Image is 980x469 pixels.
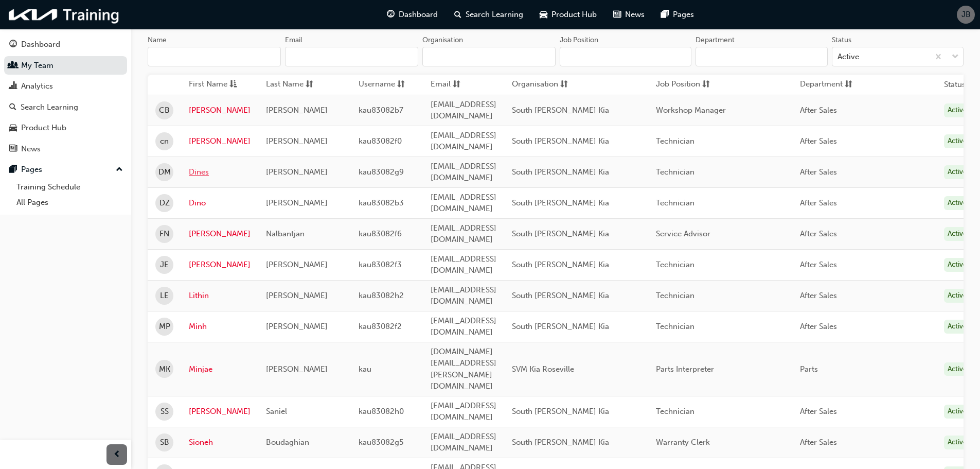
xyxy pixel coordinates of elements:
span: people-icon [9,61,17,71]
div: Active [944,320,971,334]
span: [EMAIL_ADDRESS][DOMAIN_NAME] [431,401,496,422]
span: LE [160,290,169,302]
span: Saniel [266,407,287,416]
span: MK [159,363,170,375]
a: Dashboard [4,35,127,54]
div: Active [944,165,971,179]
a: Lithin [189,290,251,302]
span: South [PERSON_NAME] Kia [512,167,609,177]
span: [PERSON_NAME] [266,167,328,177]
span: kau83082f3 [359,260,402,269]
span: JE [160,259,169,271]
span: South [PERSON_NAME] Kia [512,106,609,115]
span: kau [359,364,371,374]
span: After Sales [800,322,837,331]
a: All Pages [12,195,127,211]
div: Status [832,35,851,45]
span: cn [160,135,169,147]
div: Product Hub [21,122,66,134]
span: JB [961,9,971,21]
a: My Team [4,56,127,75]
span: Technician [656,136,694,146]
span: Dashboard [399,9,438,21]
span: [PERSON_NAME] [266,291,328,300]
span: up-icon [116,163,123,177]
span: kau83082f0 [359,136,402,146]
span: Technician [656,322,694,331]
span: After Sales [800,438,837,447]
span: Product Hub [551,9,597,21]
span: Service Advisor [656,229,710,238]
span: [EMAIL_ADDRESS][DOMAIN_NAME] [431,432,496,453]
a: Dines [189,166,251,178]
div: Search Learning [21,101,78,113]
span: Organisation [512,78,558,91]
span: Pages [673,9,694,21]
span: South [PERSON_NAME] Kia [512,291,609,300]
span: After Sales [800,106,837,115]
span: Last Name [266,78,304,91]
span: SS [161,406,169,418]
span: Technician [656,198,694,207]
a: [PERSON_NAME] [189,135,251,147]
span: South [PERSON_NAME] Kia [512,438,609,447]
div: Active [944,289,971,303]
span: Search Learning [466,9,523,21]
span: After Sales [800,260,837,269]
span: SVM Kia Roseville [512,364,574,374]
span: pages-icon [9,165,17,175]
span: First Name [189,78,227,91]
span: FN [159,228,169,240]
span: Email [431,78,451,91]
span: Nalbantjan [266,229,305,238]
span: Parts [800,364,818,374]
span: sorting-icon [845,78,852,91]
span: After Sales [800,167,837,177]
span: Technician [656,260,694,269]
span: [EMAIL_ADDRESS][DOMAIN_NAME] [431,193,496,214]
span: kau83082b3 [359,198,404,207]
span: Warranty Clerk [656,438,710,447]
a: [PERSON_NAME] [189,259,251,271]
a: Search Learning [4,98,127,117]
span: kau83082h0 [359,407,404,416]
span: [EMAIL_ADDRESS][DOMAIN_NAME] [431,131,496,152]
button: Pages [4,160,127,179]
div: Active [944,196,971,210]
button: Organisationsorting-icon [512,78,568,91]
span: [DOMAIN_NAME][EMAIL_ADDRESS][PERSON_NAME][DOMAIN_NAME] [431,347,496,391]
span: [EMAIL_ADDRESS][DOMAIN_NAME] [431,254,496,275]
div: Email [285,35,302,45]
span: [PERSON_NAME] [266,260,328,269]
span: kau83082f6 [359,229,402,238]
span: sorting-icon [560,78,568,91]
a: guage-iconDashboard [379,4,446,25]
a: kia-training [5,4,123,25]
span: South [PERSON_NAME] Kia [512,322,609,331]
a: car-iconProduct Hub [531,4,605,25]
span: sorting-icon [453,78,460,91]
span: [PERSON_NAME] [266,364,328,374]
div: Active [944,227,971,241]
div: Active [944,103,971,117]
span: South [PERSON_NAME] Kia [512,260,609,269]
span: [EMAIL_ADDRESS][DOMAIN_NAME] [431,162,496,183]
div: Active [838,51,859,63]
button: DashboardMy TeamAnalyticsSearch LearningProduct HubNews [4,33,127,160]
button: Last Namesorting-icon [266,78,323,91]
span: Job Position [656,78,700,91]
div: Analytics [21,80,53,92]
button: Usernamesorting-icon [359,78,415,91]
span: Parts Interpreter [656,364,714,374]
span: South [PERSON_NAME] Kia [512,229,609,238]
input: Name [148,47,281,66]
span: Department [800,78,843,91]
div: Dashboard [21,39,60,50]
span: car-icon [540,8,547,21]
span: DZ [159,197,170,209]
span: sorting-icon [397,78,405,91]
span: chart-icon [9,82,17,91]
div: Organisation [422,35,463,45]
input: Job Position [560,47,691,66]
span: kau83082g9 [359,167,404,177]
